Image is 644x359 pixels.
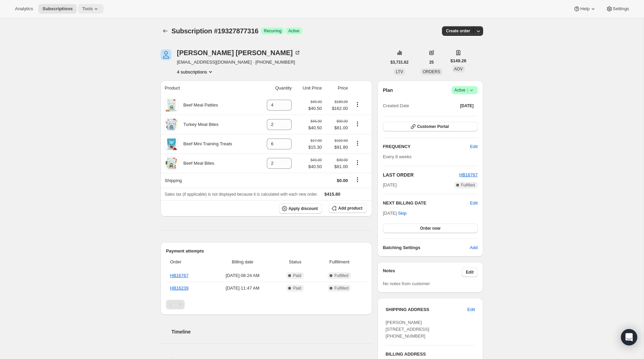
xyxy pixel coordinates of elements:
[177,59,301,66] span: [EMAIL_ADDRESS][DOMAIN_NAME] · [PHONE_NUMBER]
[446,28,470,34] span: Create order
[334,138,348,143] small: $102.00
[264,28,281,34] span: Recurring
[308,163,322,170] span: $40.50
[211,259,274,265] span: Billing date
[461,182,475,188] span: Fulfilled
[383,154,412,159] span: Every 8 weeks
[352,159,363,166] button: Product actions
[383,211,407,216] span: [DATE] ·
[602,4,633,14] button: Settings
[11,4,37,14] button: Analytics
[165,118,178,131] img: product img
[470,143,478,150] span: Edit
[383,200,470,207] h2: NEXT BILLING DATE
[466,141,482,152] button: Edit
[429,60,434,65] span: 25
[165,157,178,170] img: product img
[329,203,366,213] button: Add product
[166,248,367,255] h2: Payment attempts
[308,125,322,131] span: $40.50
[171,27,258,35] span: Subscription #19327877316
[308,144,322,151] span: $15.30
[386,351,475,358] h3: BILLING ADDRESS
[293,285,301,291] span: Paid
[293,273,301,278] span: Paid
[383,122,478,131] button: Customer Portal
[170,273,188,278] a: HB16767
[311,100,322,104] small: $45.00
[383,224,478,233] button: Order now
[466,242,482,253] button: Add
[311,138,322,143] small: $17.00
[178,102,218,109] div: Beef Meal Patties
[161,26,170,36] button: Subscriptions
[278,259,312,265] span: Status
[326,105,348,112] span: $162.00
[178,160,214,167] div: Beef Meal Bites
[337,119,348,123] small: $90.00
[383,244,470,251] h6: Batching Settings
[383,281,430,286] span: No notes from customer
[352,140,363,147] button: Product actions
[178,121,219,128] div: Turkey Meal Bites
[324,81,350,96] th: Price
[42,6,73,12] span: Subscriptions
[308,105,322,112] span: $40.50
[386,58,412,67] button: $3,731.62
[470,244,478,251] span: Add
[165,137,178,151] img: product img
[383,267,462,277] h3: Notes
[178,141,232,147] div: Beef Mini Training Treats
[161,81,256,96] th: Product
[256,81,294,96] th: Quantity
[170,285,188,291] a: HB16239
[613,6,629,12] span: Settings
[420,226,440,231] span: Order now
[166,300,367,309] nav: Pagination
[470,200,478,207] button: Edit
[337,178,348,183] span: $0.00
[383,87,393,94] h2: Plan
[171,328,372,335] h2: Timeline
[456,101,478,111] button: [DATE]
[334,285,348,291] span: Fulfilled
[326,144,348,151] span: $91.80
[177,49,301,56] div: [PERSON_NAME] [PERSON_NAME]
[165,192,318,197] span: Sales tax (if applicable) is not displayed because it is calculated with each new order.
[383,143,470,150] h2: FREQUENCY
[211,272,274,279] span: [DATE] · 08:24 AM
[463,304,479,315] button: Edit
[279,203,322,214] button: Apply discount
[396,69,403,74] span: LTV
[311,119,322,123] small: $45.00
[423,69,440,74] span: ORDERS
[383,182,397,189] span: [DATE]
[386,306,467,313] h3: SHIPPING ADDRESS
[337,158,348,162] small: $90.00
[161,49,171,60] span: Shirley Mcglennon
[398,210,406,217] span: Skip
[386,320,429,339] span: [PERSON_NAME] [STREET_ADDRESS] [PHONE_NUMBER]
[38,4,77,14] button: Subscriptions
[425,58,438,67] button: 25
[454,67,463,71] span: AOV
[580,6,589,12] span: Help
[177,68,214,75] button: Product actions
[15,6,33,12] span: Analytics
[311,158,322,162] small: $45.00
[467,306,475,313] span: Edit
[450,58,466,64] span: $149.26
[383,172,459,178] h2: LAST ORDER
[394,208,410,219] button: Skip
[326,163,348,170] span: $81.00
[454,87,475,94] span: Active
[352,176,363,183] button: Shipping actions
[459,172,478,177] a: HB16767
[338,206,362,211] span: Add product
[82,6,93,12] span: Tools
[467,87,468,93] span: |
[161,173,256,188] th: Shipping
[390,60,408,65] span: $3,731.62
